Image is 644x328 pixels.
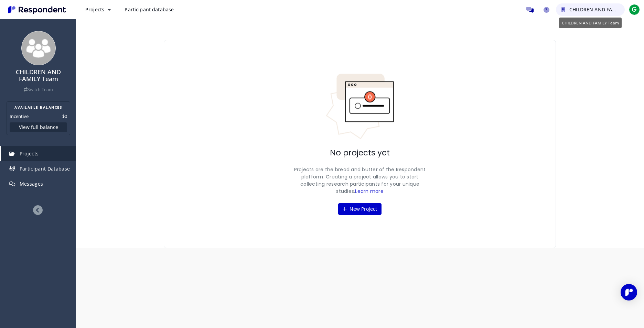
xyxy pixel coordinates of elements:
[539,3,553,17] a: Help and support
[562,20,619,25] span: CHILDREN AND FAMILY Team
[330,148,390,158] h2: No projects yet
[4,69,72,83] h4: CHILDREN AND FAMILY Team
[621,284,637,300] div: Open Intercom Messenger
[10,113,29,120] dt: Incentive
[355,188,384,195] a: Learn more
[85,6,104,13] span: Projects
[125,6,174,13] span: Participant database
[338,203,382,215] button: New Project
[80,3,116,16] button: Projects
[291,166,429,195] p: Projects are the bread and butter of the Respondent platform. Creating a project allows you to st...
[10,105,67,110] h2: AVAILABLE BALANCES
[6,4,69,15] img: Respondent
[556,3,625,16] button: CHILDREN AND FAMILY Team
[10,122,67,132] button: View full balance
[629,4,640,15] span: G
[523,3,537,17] a: Message participants
[21,31,56,65] img: team_avatar_256.png
[119,3,179,16] a: Participant database
[62,113,67,120] dd: $0
[24,87,53,92] a: Switch Team
[7,101,70,135] section: Balance summary
[325,73,394,140] img: No projects indicator
[569,6,637,13] span: CHILDREN AND FAMILY Team
[20,150,39,157] span: Projects
[627,3,641,16] button: G
[20,165,70,172] span: Participant Database
[20,181,43,187] span: Messages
